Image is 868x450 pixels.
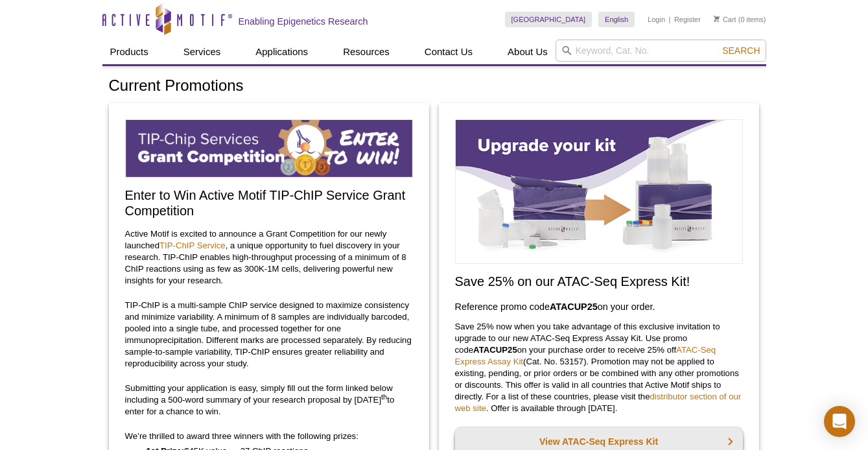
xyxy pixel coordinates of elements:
a: Applications [248,40,316,64]
a: About Us [500,40,556,64]
a: Services [176,40,229,64]
img: Your Cart [714,16,720,22]
li: | [669,12,671,27]
img: TIP-ChIP Service Grant Competition [125,119,413,178]
h1: Current Promotions [109,77,760,96]
input: Keyword, Cat. No. [556,40,766,62]
a: Resources [335,40,397,64]
img: Save on ATAC-Seq Express Assay Kit [455,119,743,264]
a: TIP-ChIP Service [159,241,226,250]
a: Products [102,40,156,64]
sup: th [381,392,387,400]
div: Open Intercom Messenger [824,406,855,437]
a: [GEOGRAPHIC_DATA] [505,12,592,27]
a: Cart [714,15,736,24]
p: Submitting your application is easy, simply fill out the form linked below including a 500-word s... [125,383,413,418]
p: TIP-ChIP is a multi-sample ChIP service designed to maximize consistency and minimize variability... [125,300,413,370]
span: Search [722,45,760,56]
button: Search [718,45,764,56]
h2: Enabling Epigenetics Research [239,16,368,27]
p: Save 25% now when you take advantage of this exclusive invitation to upgrade to our new ATAC-Seq ... [455,321,743,414]
a: Register [674,15,701,24]
a: Contact Us [417,40,480,64]
p: We’re thrilled to award three winners with the following prizes: [125,431,413,442]
h3: Reference promo code on your order. [455,299,743,314]
h2: Enter to Win Active Motif TIP-ChIP Service Grant Competition [125,187,413,219]
a: Login [648,15,665,24]
li: (0 items) [714,12,766,27]
strong: ATACUP25 [550,302,598,312]
p: Active Motif is excited to announce a Grant Competition for our newly launched , a unique opportu... [125,228,413,287]
a: English [598,12,635,27]
h2: Save 25% on our ATAC-Seq Express Kit! [455,274,743,289]
strong: ATACUP25 [473,345,517,355]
